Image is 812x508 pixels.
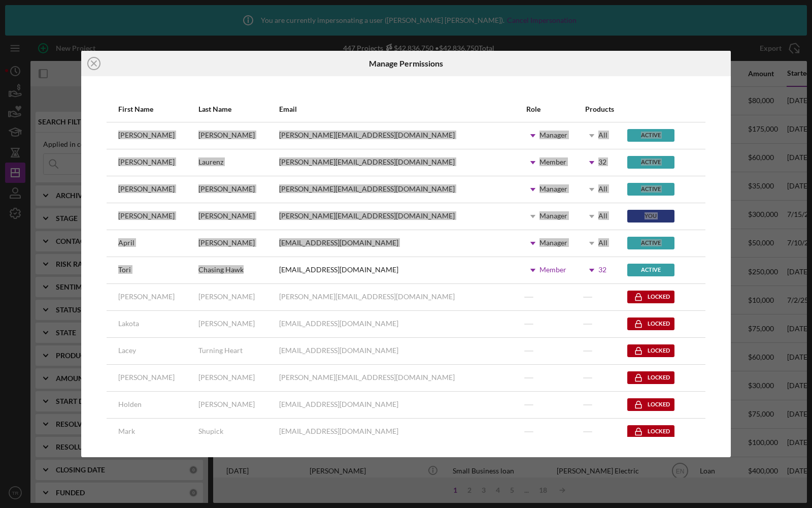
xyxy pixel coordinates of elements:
div: Active [627,237,674,249]
div: Tori [118,266,131,274]
div: Member [539,158,566,166]
div: Laurenz [198,158,223,166]
div: Locked [627,425,674,438]
div: [PERSON_NAME] [118,373,175,382]
div: [PERSON_NAME] [198,239,255,247]
div: [PERSON_NAME][EMAIL_ADDRESS][DOMAIN_NAME] [279,185,455,193]
div: Active [627,156,674,169]
div: April [118,239,134,247]
div: Locked [627,371,674,384]
div: [PERSON_NAME] [118,131,175,139]
div: [PERSON_NAME] [198,373,255,382]
div: [PERSON_NAME][EMAIL_ADDRESS][DOMAIN_NAME] [279,373,455,382]
div: Manager [539,185,567,193]
div: Email [279,105,525,113]
div: [PERSON_NAME] [198,185,255,193]
div: [PERSON_NAME] [198,212,255,220]
div: Mark [118,427,135,435]
div: Manager [539,239,567,247]
div: [EMAIL_ADDRESS][DOMAIN_NAME] [279,346,398,355]
div: [PERSON_NAME][EMAIL_ADDRESS][DOMAIN_NAME] [279,212,455,220]
div: [PERSON_NAME][EMAIL_ADDRESS][DOMAIN_NAME] [279,131,455,139]
div: [EMAIL_ADDRESS][DOMAIN_NAME] [279,320,398,328]
div: Lacey [118,346,136,355]
div: [PERSON_NAME] [198,400,255,408]
div: Role [526,105,584,113]
div: [PERSON_NAME] [118,185,175,193]
div: Locked [627,291,674,303]
div: Locked [627,398,674,411]
div: Active [627,183,674,196]
div: [PERSON_NAME] [198,293,255,301]
div: [EMAIL_ADDRESS][DOMAIN_NAME] [279,427,398,435]
div: [PERSON_NAME][EMAIL_ADDRESS][DOMAIN_NAME] [279,158,455,166]
div: [PERSON_NAME] [198,131,255,139]
div: [PERSON_NAME] [198,320,255,328]
h6: Manage Permissions [369,59,443,68]
div: [EMAIL_ADDRESS][DOMAIN_NAME] [279,266,398,274]
div: Products [585,105,626,113]
div: Last Name [198,105,278,113]
div: Active [627,264,674,276]
div: Chasing Hawk [198,266,244,274]
div: First Name [118,105,197,113]
div: Turning Heart [198,346,243,355]
div: Member [539,266,566,274]
div: You [627,210,674,223]
div: Shupick [198,427,223,435]
div: [EMAIL_ADDRESS][DOMAIN_NAME] [279,400,398,408]
div: Lakota [118,320,139,328]
div: Manager [539,212,567,220]
div: [EMAIL_ADDRESS][DOMAIN_NAME] [279,239,398,247]
div: Locked [627,344,674,357]
div: Locked [627,317,674,330]
div: [PERSON_NAME] [118,212,175,220]
div: [PERSON_NAME][EMAIL_ADDRESS][DOMAIN_NAME] [279,293,455,301]
div: Active [627,129,674,142]
div: [PERSON_NAME] [118,158,175,166]
div: [PERSON_NAME] [118,293,175,301]
div: Manager [539,131,567,139]
div: Holden [118,400,142,408]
